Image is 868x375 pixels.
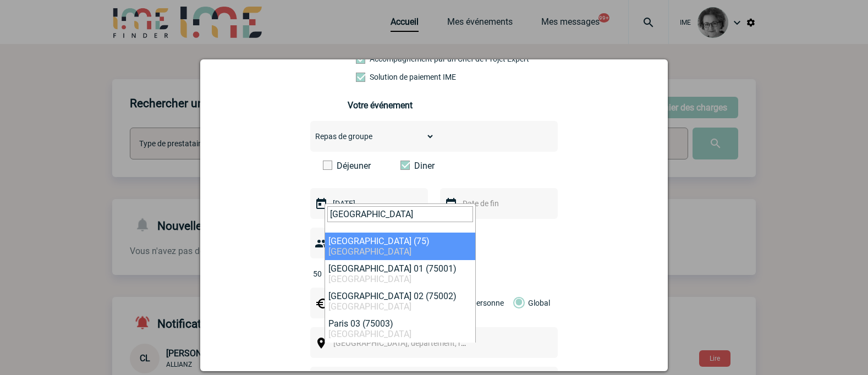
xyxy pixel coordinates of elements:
label: Diner [400,161,464,171]
li: [GEOGRAPHIC_DATA] 01 (75001) [325,260,475,288]
span: [GEOGRAPHIC_DATA], département, région... [333,339,486,348]
label: Global [513,288,520,318]
span: [GEOGRAPHIC_DATA] [328,329,411,339]
span: [GEOGRAPHIC_DATA] [328,301,411,312]
h3: Votre événement [348,100,521,111]
label: Prestation payante [356,54,404,63]
label: Déjeuner [323,161,386,171]
input: Date de fin [460,196,536,211]
li: Paris 03 (75003) [325,315,475,343]
span: [GEOGRAPHIC_DATA] [328,274,411,284]
input: Nombre de participants [310,267,414,281]
li: [GEOGRAPHIC_DATA] 02 (75002) [325,288,475,315]
label: Conformité aux process achat client, Prise en charge de la facturation, Mutualisation de plusieur... [356,73,404,81]
li: [GEOGRAPHIC_DATA] (75) [325,233,475,260]
input: Date de début [330,196,406,211]
span: [GEOGRAPHIC_DATA] [328,246,411,257]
